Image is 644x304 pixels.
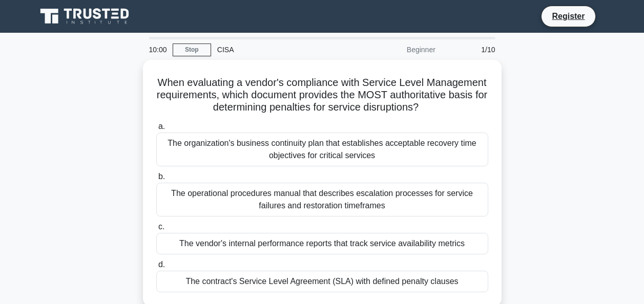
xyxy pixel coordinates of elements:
[156,133,488,166] div: The organization's business continuity plan that establishes acceptable recovery time objectives ...
[158,122,165,131] span: a.
[156,271,488,292] div: The contract's Service Level Agreement (SLA) with defined penalty clauses
[211,39,352,60] div: CISA
[158,172,165,181] span: b.
[156,183,488,216] div: The operational procedures manual that describes escalation processes for service failures and re...
[546,10,591,23] a: Register
[158,222,164,231] span: c.
[156,233,488,254] div: The vendor's internal performance reports that track service availability metrics
[352,39,442,60] div: Beginner
[155,76,489,114] h5: When evaluating a vendor's compliance with Service Level Management requirements, which document ...
[173,44,211,56] a: Stop
[442,39,502,60] div: 1/10
[158,260,165,269] span: d.
[143,39,173,60] div: 10:00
